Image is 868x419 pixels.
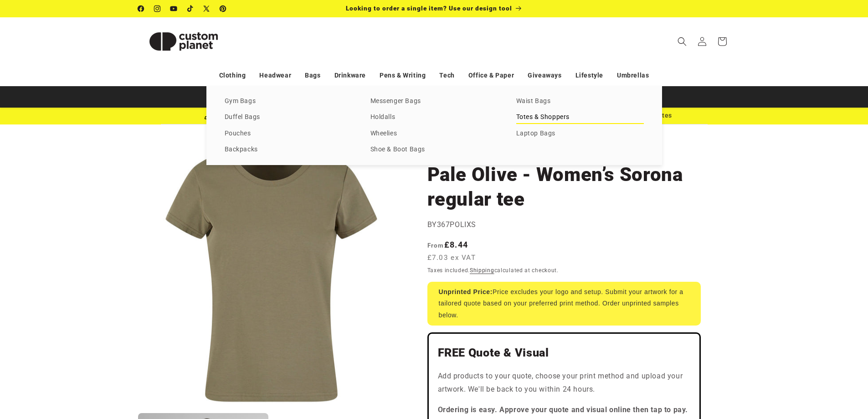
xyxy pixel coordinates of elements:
a: Duffel Bags [225,111,352,124]
a: Umbrellas [617,67,649,83]
a: Giveaways [528,67,561,83]
summary: Search [672,31,692,52]
a: Pens & Writing [380,67,426,83]
a: Backpacks [225,144,352,156]
a: Laptop Bags [516,128,644,140]
a: Messenger Bags [370,95,498,108]
span: Looking to order a single item? Use our design tool [346,5,512,12]
a: Pouches [225,128,352,140]
h1: Pale Olive - Women’s Sorona regular tee [427,162,701,212]
a: Totes & Shoppers [516,111,644,124]
a: Lifestyle [575,67,603,83]
span: £7.03 ex VAT [427,253,476,263]
span: From [427,242,444,249]
a: Clothing [219,67,246,83]
a: Custom Planet [134,17,232,65]
a: Shoe & Boot Bags [370,144,498,156]
a: Holdalls [370,111,498,124]
a: Bags [305,67,320,83]
a: Shipping [470,267,494,274]
p: Add products to your quote, choose your print method and upload your artwork. We'll be back to yo... [438,370,690,396]
div: Price excludes your logo and setup. Submit your artwork for a tailored quote based on your prefer... [427,282,701,326]
a: Gym Bags [225,95,352,108]
span: BY367POLIXS [427,220,477,229]
a: Wheelies [370,128,498,140]
h2: FREE Quote & Visual [438,346,690,360]
iframe: Chat Widget [822,375,868,419]
a: Office & Paper [468,67,514,83]
a: Tech [439,67,454,83]
div: Taxes included. calculated at checkout. [427,266,701,275]
a: Drinkware [334,67,366,83]
a: Headwear [259,67,291,83]
strong: £8.44 [427,240,468,249]
strong: Unprinted Price: [439,288,493,295]
img: Custom Planet [138,21,229,62]
a: Waist Bags [516,95,644,108]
